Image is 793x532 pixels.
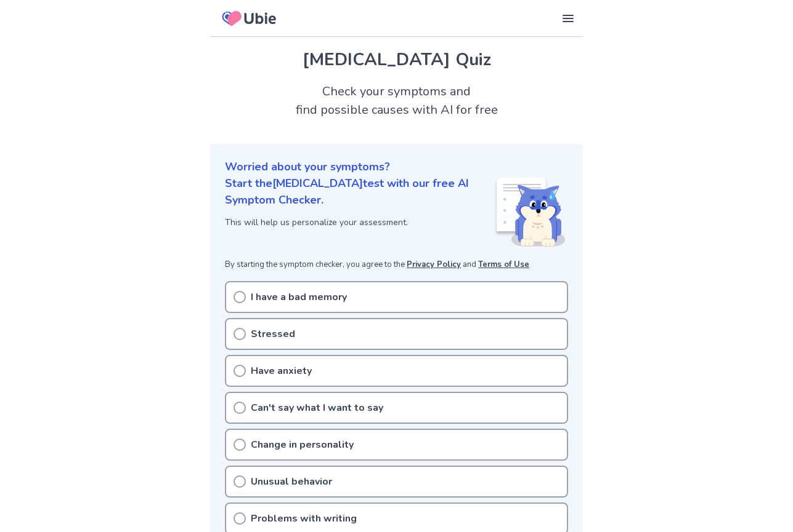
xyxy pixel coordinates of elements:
p: Can't say what I want to say [251,400,383,415]
p: Change in personality [251,437,354,452]
p: Unusual behavior [251,474,332,489]
p: Have anxiety [251,363,312,378]
h1: [MEDICAL_DATA] Quiz [225,47,568,73]
p: This will help us personalize your assessment. [225,216,494,229]
p: Start the [MEDICAL_DATA] test with our free AI Symptom Checker. [225,175,494,208]
p: Problems with writing [251,511,357,526]
p: I have a bad memory [251,290,347,304]
img: Shiba [494,178,566,247]
a: Privacy Policy [407,259,461,270]
h2: Check your symptoms and find possible causes with AI for free [210,82,583,119]
p: By starting the symptom checker, you agree to the and [225,259,568,271]
p: Worried about your symptoms? [225,159,568,175]
a: Terms of Use [478,259,529,270]
p: Stressed [251,327,295,341]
